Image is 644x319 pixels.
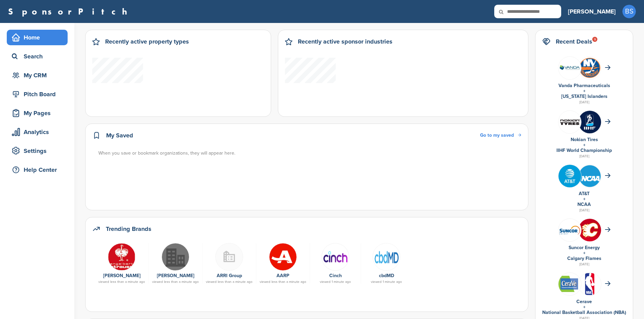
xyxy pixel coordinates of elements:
[10,145,68,157] div: Settings
[7,68,68,83] a: My CRM
[556,148,612,153] a: IIHF World Championship
[576,299,592,304] a: Cerave
[583,88,586,94] a: +
[7,86,68,102] a: Pitch Board
[7,30,68,45] a: Home
[260,243,306,270] a: Aarp logo
[373,243,400,271] img: Screen shot 2019 08 16 at 9.52.11 am
[98,150,522,157] div: When you save or bookmark organizations, they will appear here.
[556,37,592,46] h2: Recent Deals
[480,132,514,138] span: Go to my saved
[313,280,357,284] div: viewed 1 minute ago
[98,243,145,270] a: Eng
[578,273,601,295] img: Open uri20141112 64162 izwz7i?1415806587
[217,273,242,278] a: ARRI Group
[98,280,145,284] div: viewed less than a minute ago
[106,131,133,140] h2: My Saved
[568,4,616,19] a: [PERSON_NAME]
[579,191,590,196] a: AT&T
[558,165,581,187] img: Tpli2eyp 400x400
[592,37,597,42] div: 9
[542,261,626,267] div: [DATE]
[568,7,616,16] h3: [PERSON_NAME]
[152,243,199,270] a: Indu 1
[162,243,189,271] img: Indu 1
[10,69,68,81] div: My CRM
[7,49,68,64] a: Search
[569,245,600,250] a: Suncor Energy
[10,88,68,100] div: Pitch Board
[7,162,68,178] a: Help Center
[103,273,141,278] a: [PERSON_NAME]
[578,57,601,79] img: Open uri20141112 64162 1syu8aw?1415807642
[379,273,394,278] a: cbdMD
[558,276,581,292] img: Data
[329,273,342,278] a: Cinch
[542,153,626,159] div: [DATE]
[152,280,199,284] div: viewed less than a minute ago
[10,107,68,119] div: My Pages
[7,124,68,140] a: Analytics
[321,243,349,271] img: 255x0
[10,31,68,44] div: Home
[578,111,601,133] img: Zskrbj6 400x400
[206,280,253,284] div: viewed less than a minute ago
[108,243,136,271] img: Eng
[7,143,68,159] a: Settings
[215,243,243,271] img: Buildingmissing
[8,7,132,16] a: SponsorPitch
[558,225,581,235] img: Data
[583,196,586,202] a: +
[269,243,297,271] img: Aarp logo
[277,273,289,278] a: AARP
[583,142,586,148] a: +
[10,164,68,176] div: Help Center
[7,105,68,121] a: My Pages
[558,83,610,88] a: Vanda Pharmaceuticals
[583,304,586,310] a: +
[364,243,408,270] a: Screen shot 2019 08 16 at 9.52.11 am
[313,243,357,270] a: 255x0
[561,94,607,99] a: [US_STATE] Islanders
[157,273,194,278] a: [PERSON_NAME]
[542,99,626,105] div: [DATE]
[364,280,408,284] div: viewed 1 minute ago
[105,37,189,46] h2: Recently active property types
[558,57,581,79] img: 8shs2v5q 400x400
[583,250,586,256] a: +
[106,224,151,234] h2: Trending Brands
[558,111,581,133] img: Leqgnoiz 400x400
[571,137,598,142] a: Nokian Tires
[578,219,601,241] img: 5qbfb61w 400x400
[260,280,306,284] div: viewed less than a minute ago
[10,126,68,138] div: Analytics
[10,50,68,62] div: Search
[577,202,591,207] a: NCAA
[206,243,253,270] a: Buildingmissing
[480,132,521,139] a: Go to my saved
[298,37,392,46] h2: Recently active sponsor industries
[622,5,636,18] span: BS
[542,207,626,213] div: [DATE]
[542,310,626,315] a: National Basketball Association (NBA)
[578,165,601,187] img: St3croq2 400x400
[567,256,601,261] a: Calgary Flames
